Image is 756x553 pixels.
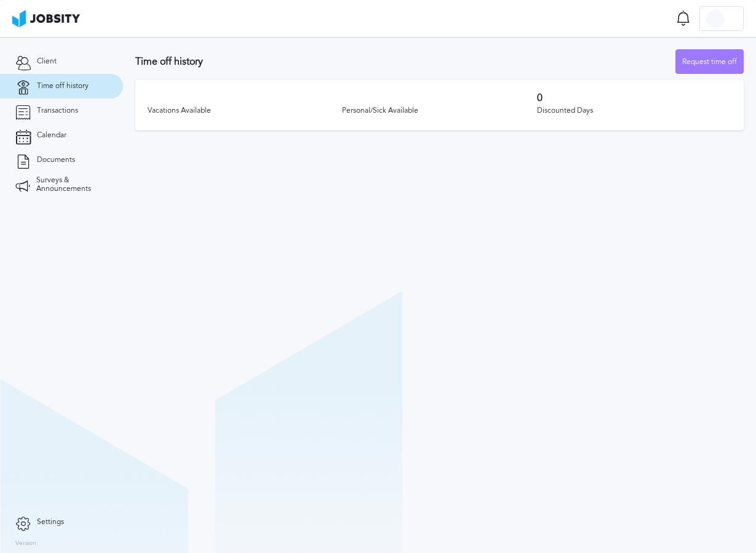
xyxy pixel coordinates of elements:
[537,92,731,103] h3: 0
[37,156,75,164] span: Documents
[537,107,731,115] div: Discounted Days
[676,50,743,75] div: Request time off
[148,107,342,115] div: Vacations Available
[36,176,108,193] span: Surveys & Announcements
[12,10,80,27] img: ab4bad089aa723f57921c736e9817d99.png
[37,107,78,115] span: Transactions
[37,131,66,140] span: Calendar
[37,57,57,66] span: Client
[675,49,744,74] button: Request time off
[37,518,64,527] span: Settings
[135,56,675,67] h3: Time off history
[37,82,89,91] span: Time off history
[342,107,536,115] div: Personal/Sick Available
[15,540,38,547] label: Version:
